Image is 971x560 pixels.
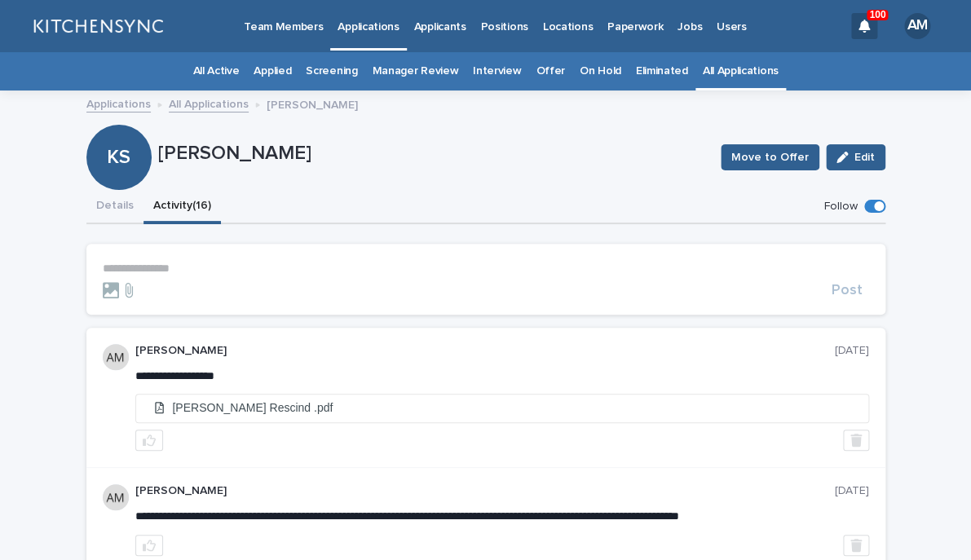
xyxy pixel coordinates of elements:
[169,94,249,112] a: All Applications
[832,283,863,298] span: Post
[86,190,143,224] button: Details
[267,95,358,112] p: [PERSON_NAME]
[33,10,163,42] img: lGNCzQTxQVKGkIr0XjOy
[135,484,835,498] p: [PERSON_NAME]
[536,52,564,90] a: Offer
[721,144,819,170] button: Move to Offer
[372,52,458,90] a: Manager Review
[843,535,869,556] button: Delete post
[86,80,152,169] div: KS
[143,190,221,224] button: Activity (16)
[835,344,869,358] p: [DATE]
[158,142,708,165] p: [PERSON_NAME]
[904,13,930,39] div: AM
[636,52,688,90] a: Eliminated
[136,395,868,422] a: [PERSON_NAME] Rescind .pdf
[826,144,885,170] button: Edit
[580,52,621,90] a: On Hold
[192,52,239,90] a: All Active
[854,152,875,163] span: Edit
[835,484,869,498] p: [DATE]
[825,283,869,298] button: Post
[135,344,835,358] p: [PERSON_NAME]
[731,149,809,165] span: Move to Offer
[703,52,779,90] a: All Applications
[135,535,163,556] button: like this post
[306,52,357,90] a: Screening
[824,200,858,214] p: Follow
[135,430,163,451] button: like this post
[254,52,291,90] a: Applied
[86,94,151,112] a: Applications
[473,52,521,90] a: Interview
[851,13,877,39] div: 100
[869,9,885,20] p: 100
[843,430,869,451] button: Delete post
